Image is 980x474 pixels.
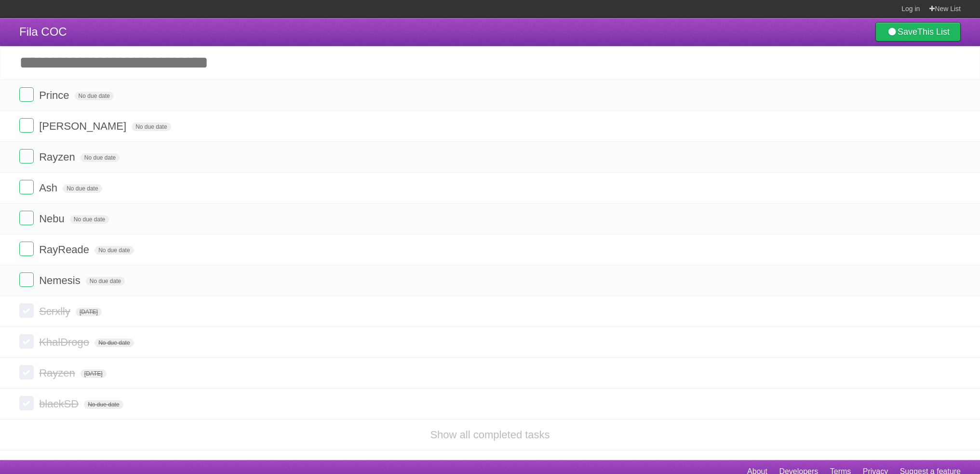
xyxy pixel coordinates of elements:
[39,151,78,163] span: Rayzen
[39,367,78,379] span: Rayzen
[39,244,92,256] span: RayReade
[84,400,123,409] span: No due date
[19,396,34,410] label: Done
[19,25,67,38] span: Fila COC
[81,369,107,378] span: [DATE]
[917,27,950,37] b: This List
[430,429,550,441] a: Show all completed tasks
[39,274,83,286] span: Nemesis
[19,87,34,102] label: Done
[19,272,34,287] label: Done
[94,246,134,255] span: No due date
[39,398,81,410] span: blackSD
[875,22,961,41] a: SaveThis List
[19,242,34,256] label: Done
[86,277,125,285] span: No due date
[39,120,129,132] span: [PERSON_NAME]
[19,303,34,318] label: Done
[75,92,114,100] span: No due date
[76,308,102,316] span: [DATE]
[70,215,109,224] span: No due date
[132,122,171,131] span: No due date
[19,334,34,349] label: Done
[63,184,102,193] span: No due date
[39,305,73,317] span: Scrxlly
[19,118,34,133] label: Done
[19,180,34,194] label: Done
[94,339,134,347] span: No due date
[19,149,34,163] label: Done
[39,182,60,194] span: Ash
[81,153,120,162] span: No due date
[39,213,67,225] span: Nebu
[39,89,71,101] span: Prince
[19,365,34,379] label: Done
[19,211,34,225] label: Done
[39,336,92,348] span: KhalDrogo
